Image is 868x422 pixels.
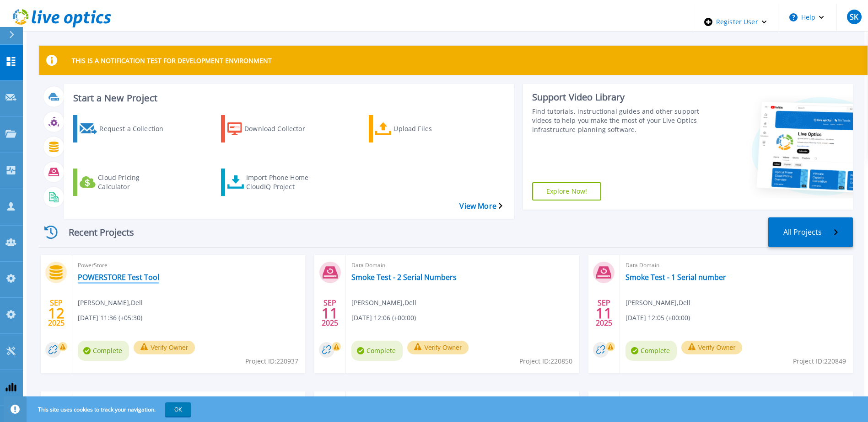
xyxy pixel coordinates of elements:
[78,298,143,308] span: [PERSON_NAME] , Dell
[768,217,853,247] a: All Projects
[246,171,319,194] div: Import Phone Home CloudIQ Project
[850,13,858,21] span: SK
[532,107,700,134] div: Find tutorials, instructional guides and other support videos to help you make the most of your L...
[681,341,743,354] button: Verify Owner
[793,356,846,366] span: Project ID: 220849
[532,182,602,200] a: Explore Now!
[78,313,142,323] span: [DATE] 11:36 (+05:30)
[322,309,338,317] span: 11
[625,298,690,308] span: [PERSON_NAME] , Dell
[321,296,339,330] div: SEP 2025
[78,341,129,361] span: Complete
[595,296,613,330] div: SEP 2025
[245,356,298,366] span: Project ID: 220937
[369,115,480,142] a: Upload Files
[39,221,149,243] div: Recent Projects
[165,402,191,417] button: OK
[73,93,502,103] h3: Start a New Project
[72,56,272,65] p: THIS IS A NOTIFICATION TEST FOR DEVELOPMENT ENVIRONMENT
[693,4,778,40] div: Register User
[221,115,332,142] a: Download Collector
[351,273,457,282] a: Smoke Test - 2 Serial Numbers
[351,341,403,361] span: Complete
[459,202,502,211] a: View More
[244,117,318,140] div: Download Collector
[48,309,65,317] span: 12
[98,171,171,194] div: Cloud Pricing Calculator
[407,341,469,354] button: Verify Owner
[625,313,690,323] span: [DATE] 12:05 (+00:00)
[73,115,184,142] a: Request a Collection
[78,273,159,282] a: POWERSTORE Test Tool
[625,260,847,270] span: Data Domain
[351,260,573,270] span: Data Domain
[519,356,572,366] span: Project ID: 220850
[351,298,416,308] span: [PERSON_NAME] , Dell
[596,309,612,317] span: 11
[778,4,836,31] button: Help
[48,296,65,330] div: SEP 2025
[625,273,726,282] a: Smoke Test - 1 Serial number
[532,91,700,103] div: Support Video Library
[625,341,677,361] span: Complete
[351,313,416,323] span: [DATE] 12:06 (+00:00)
[73,169,184,196] a: Cloud Pricing Calculator
[134,341,195,354] button: Verify Owner
[29,402,191,417] span: This site uses cookies to track your navigation.
[78,260,300,270] span: PowerStore
[99,117,173,140] div: Request a Collection
[394,117,467,140] div: Upload Files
